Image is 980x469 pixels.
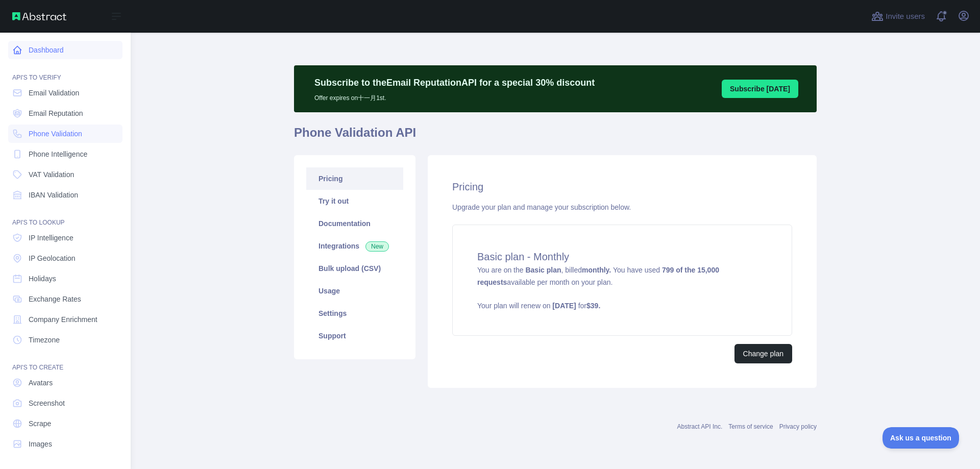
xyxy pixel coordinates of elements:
div: API'S TO CREATE [8,351,122,372]
p: Subscribe to the Email Reputation API for a special 30 % discount [314,76,595,90]
strong: 799 of the 15,000 requests [477,266,719,286]
a: Dashboard [8,41,122,59]
a: IBAN Validation [8,186,122,204]
a: Screenshot [8,394,122,412]
p: Offer expires on 十一月 1st. [314,90,595,102]
a: Pricing [306,167,403,190]
a: Exchange Rates [8,290,122,308]
a: IP Geolocation [8,249,122,267]
strong: Basic plan [525,266,561,274]
span: Images [29,439,52,449]
span: Company Enrichment [29,314,97,325]
span: Timezone [29,335,60,345]
a: Terms of service [728,423,773,430]
div: API'S TO VERIFY [8,61,122,82]
a: Images [8,435,122,453]
a: Documentation [306,212,403,235]
a: Holidays [8,269,122,288]
span: Email Reputation [29,108,83,118]
strong: $ 39 . [586,302,600,310]
div: Upgrade your plan and manage your subscription below. [452,202,792,212]
div: API'S TO LOOKUP [8,206,122,227]
h4: Basic plan - Monthly [477,250,767,264]
a: Privacy policy [779,423,817,430]
span: Phone Intelligence [29,149,87,159]
span: Invite users [886,11,925,22]
a: Phone Validation [8,125,122,143]
span: Email Validation [29,88,79,98]
a: Email Validation [8,84,122,102]
a: Timezone [8,331,122,349]
a: Usage [306,280,403,302]
h2: Pricing [452,180,792,194]
span: Exchange Rates [29,294,81,304]
p: Your plan will renew on for [477,301,767,311]
a: IP Intelligence [8,229,122,247]
a: Phone Intelligence [8,145,122,163]
iframe: Toggle Customer Support [883,427,960,449]
a: Avatars [8,374,122,392]
span: Holidays [29,274,56,284]
a: VAT Validation [8,165,122,184]
span: You are on the , billed You have used available per month on your plan. [477,266,767,311]
a: Company Enrichment [8,310,122,329]
img: Abstract API [12,12,66,20]
a: Integrations New [306,235,403,257]
span: Screenshot [29,398,65,408]
a: Scrape [8,414,122,433]
a: Abstract API Inc. [677,423,723,430]
h1: Phone Validation API [294,125,817,149]
span: IP Geolocation [29,253,76,263]
a: Try it out [306,190,403,212]
strong: [DATE] [552,302,576,310]
a: Bulk upload (CSV) [306,257,403,280]
span: IP Intelligence [29,233,73,243]
span: IBAN Validation [29,190,78,200]
span: Scrape [29,418,51,429]
a: Email Reputation [8,104,122,122]
strong: monthly. [582,266,611,274]
span: Avatars [29,378,53,388]
a: Support [306,325,403,347]
span: VAT Validation [29,169,74,180]
button: Invite users [869,8,927,24]
a: Settings [306,302,403,325]
button: Change plan [734,344,792,363]
button: Subscribe [DATE] [722,80,798,98]
span: New [365,241,389,252]
span: Phone Validation [29,129,82,139]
